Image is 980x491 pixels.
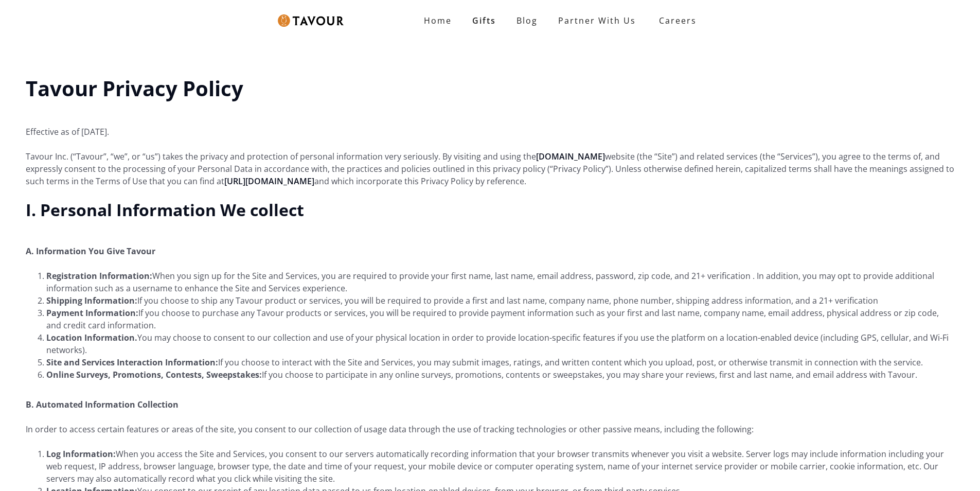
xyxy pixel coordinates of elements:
strong: Tavour Privacy Policy [26,74,243,102]
li: When you access the Site and Services, you consent to our servers automatically recording informa... [46,448,954,485]
strong: B. Automated Information Collection [26,399,179,410]
p: Tavour Inc. (“Tavour”, “we”, or “us”) takes the privacy and protection of personal information ve... [26,150,954,187]
a: Partner With Us [548,10,646,31]
strong: Careers [659,10,697,31]
li: If you choose to interact with the Site and Services, you may submit images, ratings, and written... [46,356,954,369]
strong: Log Information: [46,448,116,460]
a: [URL][DOMAIN_NAME] [224,176,314,187]
a: Home [414,10,462,31]
strong: Payment Information: [46,307,138,319]
strong: Site and Services Interaction Information: [46,357,218,368]
strong: Registration Information: [46,270,152,282]
strong: Shipping Information: [46,295,137,306]
p: Effective as of [DATE]. [26,113,954,138]
strong: A. Information You Give Tavour [26,246,155,257]
a: [DOMAIN_NAME] [536,151,605,162]
li: When you sign up for the Site and Services, you are required to provide your first name, last nam... [46,270,954,294]
li: You may choose to consent to our collection and use of your physical location in order to provide... [46,331,954,356]
li: If you choose to ship any Tavour product or services, you will be required to provide a first and... [46,294,954,307]
li: If you choose to participate in any online surveys, promotions, contents or sweepstakes, you may ... [46,369,954,381]
strong: Location Information. [46,332,137,343]
p: In order to access certain features or areas of the site, you consent to our collection of usage ... [26,423,954,435]
a: Gifts [462,10,506,31]
a: Blog [506,10,548,31]
a: Careers [646,6,704,35]
strong: Home [424,15,452,26]
li: If you choose to purchase any Tavour products or services, you will be required to provide paymen... [46,307,954,331]
strong: Online Surveys, Promotions, Contests, Sweepstakes: [46,369,262,380]
strong: I. Personal Information We collect [26,199,304,221]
